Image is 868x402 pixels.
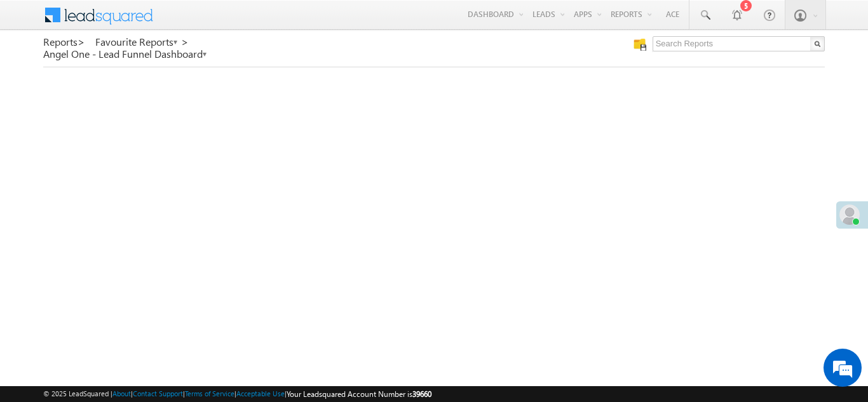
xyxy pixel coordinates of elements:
[181,34,189,49] span: >
[43,388,431,400] span: © 2025 LeadSquared | | | | |
[133,389,183,398] a: Contact Support
[112,389,131,398] a: About
[185,389,234,398] a: Terms of Service
[634,38,646,51] img: Manage all your saved reports!
[653,36,825,51] input: Search Reports
[412,389,431,399] span: 39660
[95,36,189,48] a: Favourite Reports >
[43,36,85,48] a: Reports>
[236,389,285,398] a: Acceptable Use
[78,34,85,49] span: >
[287,389,431,399] span: Your Leadsquared Account Number is
[43,48,208,60] a: Angel One - Lead Funnel Dashboard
